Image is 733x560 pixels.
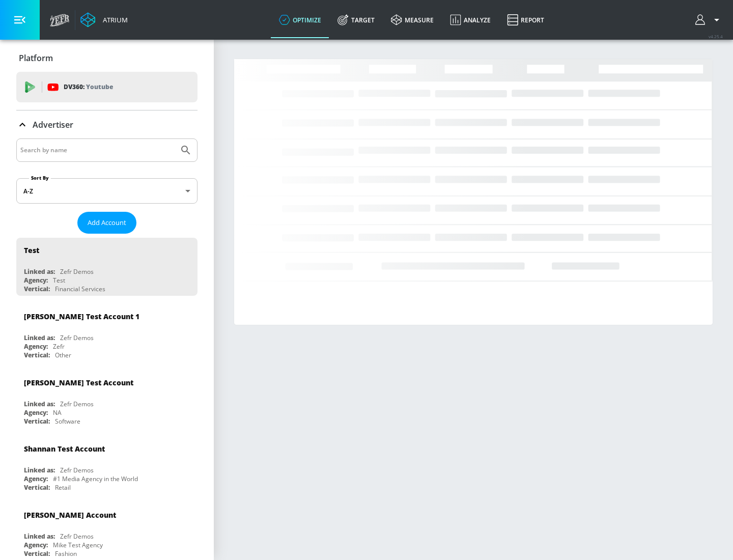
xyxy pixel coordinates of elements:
[19,52,53,64] p: Platform
[16,370,198,428] div: [PERSON_NAME] Test AccountLinked as:Zefr DemosAgency:NAVertical:Software
[55,549,77,558] div: Fashion
[271,2,329,38] a: optimize
[24,466,55,474] div: Linked as:
[64,81,113,93] p: DV360:
[60,400,94,408] div: Zefr Demos
[60,532,94,541] div: Zefr Demos
[16,110,198,139] div: Advertiser
[53,408,62,417] div: NA
[24,444,105,454] div: Shannan Test Account
[24,378,133,387] div: [PERSON_NAME] Test Account
[16,44,198,72] div: Platform
[329,2,383,38] a: Target
[16,304,198,362] div: [PERSON_NAME] Test Account 1Linked as:Zefr DemosAgency:ZefrVertical:Other
[24,333,55,342] div: Linked as:
[55,285,105,293] div: Financial Services
[60,333,94,342] div: Zefr Demos
[24,549,50,558] div: Vertical:
[24,408,48,417] div: Agency:
[53,541,103,549] div: Mike Test Agency
[24,510,116,520] div: [PERSON_NAME] Account
[499,2,552,38] a: Report
[24,532,55,541] div: Linked as:
[77,212,136,234] button: Add Account
[16,436,198,494] div: Shannan Test AccountLinked as:Zefr DemosAgency:#1 Media Agency in the WorldVertical:Retail
[16,238,198,296] div: TestLinked as:Zefr DemosAgency:TestVertical:Financial Services
[33,119,73,130] p: Advertiser
[24,342,48,351] div: Agency:
[53,474,138,483] div: #1 Media Agency in the World
[55,351,71,359] div: Other
[16,72,198,102] div: DV360: Youtube
[60,267,94,276] div: Zefr Demos
[29,175,51,181] label: Sort By
[60,466,94,474] div: Zefr Demos
[24,400,55,408] div: Linked as:
[709,34,723,39] span: v 4.25.4
[24,267,55,276] div: Linked as:
[86,81,113,92] p: Youtube
[16,178,198,204] div: A-Z
[88,217,126,229] span: Add Account
[383,2,442,38] a: measure
[24,417,50,426] div: Vertical:
[80,12,128,27] a: Atrium
[442,2,499,38] a: Analyze
[99,15,128,24] div: Atrium
[24,276,48,285] div: Agency:
[20,144,175,157] input: Search by name
[55,483,71,492] div: Retail
[24,483,50,492] div: Vertical:
[24,541,48,549] div: Agency:
[24,245,39,255] div: Test
[24,474,48,483] div: Agency:
[24,351,50,359] div: Vertical:
[53,342,65,351] div: Zefr
[24,312,139,321] div: [PERSON_NAME] Test Account 1
[24,285,50,293] div: Vertical:
[53,276,65,285] div: Test
[55,417,80,426] div: Software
